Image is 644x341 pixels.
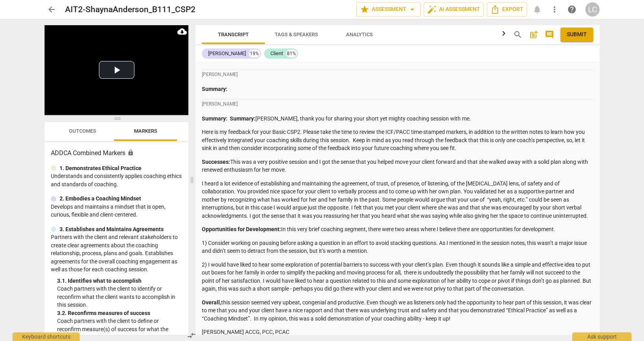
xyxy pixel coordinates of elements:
strong: Summary: [202,115,227,122]
span: Clip a bookmark [36,53,71,59]
span: post_add [529,30,538,39]
span: cloud_download [177,27,187,36]
strong: Summary: [230,115,255,122]
span: star [360,5,369,14]
span: Submit [567,31,587,39]
div: Destination [20,290,143,298]
span: search [513,30,523,39]
span: Markers [134,128,157,134]
button: Show/Hide comments [543,28,556,41]
p: This was a very positive session and I got the sense that you helped move your client forward and... [202,158,593,174]
p: Coach partners with the client to identify or reconfirm what the client wants to accomplish in th... [57,285,182,309]
input: Untitled [20,34,147,50]
p: Here is my feedback for your Basic CSP2. Please take the time to review the ICF/PACC time-stamped... [202,128,593,152]
span: Outcomes [69,128,96,134]
p: 1. Demonstrates Ethical Practice [60,164,141,172]
span: [PERSON_NAME] [202,71,238,78]
p: 1) Consider working on pausing before asking a question in an effort to avoid stacking questions.... [202,239,593,255]
p: Develops and maintains a mindset that is open, curious, flexible and client-centered. [51,203,182,219]
strong: Opportunities for Development: [202,226,281,232]
div: 81% [286,50,297,57]
div: Keyboard shortcuts [13,332,80,341]
button: Assessment [356,2,421,17]
p: this session seemed very upbeat, congenial and productive. Even though we as listeners only had t... [202,298,593,323]
p: 2. Embodies a Coaching Mindset [60,195,141,203]
span: arrow_drop_down [408,5,417,14]
p: Understands and consistently applies coaching ethics and standards of coaching. [51,172,182,188]
button: Add summary [527,28,540,41]
span: Clear all and close [95,111,138,120]
span: Analytics [346,32,373,37]
span: xTiles [37,11,52,17]
p: 3. Establishes and Maintains Agreements [60,225,164,234]
span: help [567,5,577,14]
p: I heard a lot evidence of establishing and maintaining the agreement, of trust, of presence, of l... [202,180,593,220]
span: Clip a selection (Select text first) [36,66,105,72]
div: 19% [249,50,260,57]
button: Export [487,2,527,17]
div: 3. 2. Reconfirms measures of success [57,309,182,317]
button: Clip a screenshot [23,88,144,100]
strong: Summary: [202,86,227,92]
div: Ask support [572,332,631,341]
h3: ADDCA Combined Markers [51,148,182,158]
button: Clip a bookmark [23,50,144,63]
p: [PERSON_NAME], thank you for sharing your short yet mighty coaching session with me. [202,115,593,123]
h2: AIT2-ShaynaAnderson_B111_CSP2 [65,5,195,15]
strong: Overall, [202,299,221,306]
button: Please Do Not Submit until your Assessment is Complete [560,28,593,42]
span: Assessment is enabled for this document. The competency model is locked and follows the assessmen... [127,149,134,156]
p: 2) I would have liked to hear some exploration of potential barriers to success with your client’... [202,261,593,293]
strong: Successes: [202,159,230,165]
button: Clip a selection (Select text first) [23,63,144,75]
button: AI Assessment [424,2,484,17]
div: Client [270,50,283,57]
p: [PERSON_NAME] ACCG, PCC, PCAC [202,328,593,336]
button: Search [512,28,524,41]
span: arrow_back [47,5,56,14]
span: auto_fix_high [427,5,437,14]
a: Help [565,2,579,17]
span: comment [545,30,554,39]
span: Assessment [360,5,417,14]
span: [PERSON_NAME] [202,101,238,107]
span: Inbox Panel [32,300,59,309]
span: more_vert [550,5,559,14]
span: AI Assessment [427,5,480,14]
span: Export [490,5,523,14]
span: Clip a screenshot [36,91,72,97]
span: compare_arrows [187,331,196,340]
button: LC [585,2,599,17]
span: Clip a block [36,78,61,85]
button: Clip a block [23,75,144,88]
div: [PERSON_NAME] [208,50,246,57]
p: Partners with the client and relevant stakeholders to create clear agreements about the coaching ... [51,233,182,274]
div: 3. 1. Identifies what to accomplish [57,277,182,285]
span: Tags & Speakers [275,32,318,37]
p: In this very brief coaching segment, there were two areas where I believe there are opportunities... [202,225,593,234]
span: Transcript [218,32,249,37]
